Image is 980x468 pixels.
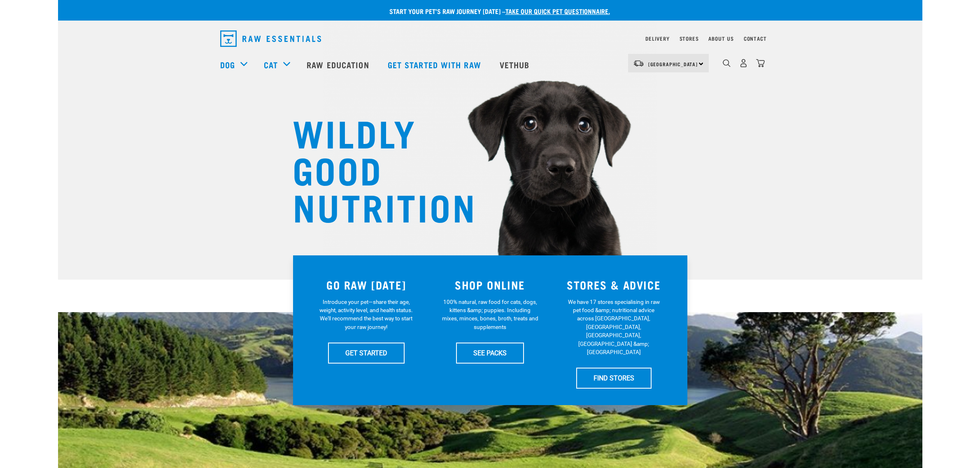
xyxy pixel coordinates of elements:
span: [GEOGRAPHIC_DATA] [648,63,698,65]
a: Get started with Raw [379,48,491,81]
a: Contact [744,37,767,40]
a: Raw Education [298,48,379,81]
a: Vethub [491,48,540,81]
a: Dog [220,58,235,71]
img: Raw Essentials Logo [220,30,321,47]
h3: SHOP ONLINE [433,278,547,291]
p: We have 17 stores specialising in raw pet food &amp; nutritional advice across [GEOGRAPHIC_DATA],... [566,298,662,357]
a: About Us [708,37,733,40]
h1: WILDLY GOOD NUTRITION [293,113,457,224]
img: home-icon@2x.png [756,59,765,67]
a: Stores [680,37,699,40]
p: Introduce your pet—share their age, weight, activity level, and health status. We'll recommend th... [318,298,414,331]
nav: dropdown navigation [58,48,922,81]
p: Start your pet’s raw journey [DATE] – [64,6,929,16]
h3: GO RAW [DATE] [310,278,424,291]
img: van-moving.png [633,60,644,67]
a: Delivery [645,37,669,40]
img: home-icon-1@2x.png [723,59,731,67]
nav: dropdown navigation [214,27,767,50]
a: FIND STORES [576,368,652,388]
p: 100% natural, raw food for cats, dogs, kittens &amp; puppies. Including mixes, minces, bones, bro... [442,298,538,331]
h3: STORES & ADVICE [557,278,671,291]
img: user.png [739,59,748,67]
a: Cat [264,58,278,71]
a: take our quick pet questionnaire. [505,9,610,13]
a: GET STARTED [328,343,405,363]
a: SEE PACKS [456,343,524,363]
